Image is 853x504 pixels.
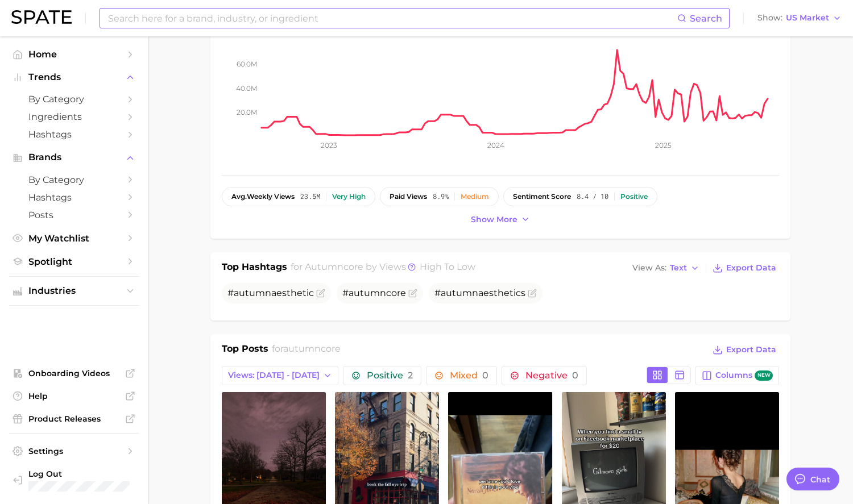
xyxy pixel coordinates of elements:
[513,193,571,201] span: sentiment score
[572,370,578,381] span: 0
[786,15,829,21] span: US Market
[231,193,295,201] span: weekly views
[690,13,722,24] span: Search
[715,370,773,381] span: Columns
[28,414,119,424] span: Product Releases
[420,261,475,272] span: high to low
[630,261,702,276] button: View AsText
[28,391,119,401] span: Help
[408,289,417,298] button: Flag as miscategorized or irrelevant
[461,193,489,201] div: Medium
[305,261,363,272] span: autumncore
[9,253,139,270] a: Spotlight
[237,60,257,68] tspan: 60.0m
[528,289,537,298] button: Flag as miscategorized or irrelevant
[9,90,139,108] a: by Category
[11,10,72,24] img: SPATE
[227,288,314,298] span: #autumnaesthetic
[710,342,779,358] button: Export Data
[487,141,504,149] tspan: 2024
[28,111,119,122] span: Ingredients
[726,263,776,273] span: Export Data
[283,343,341,354] span: autumncore
[28,152,119,163] span: Brands
[670,265,687,271] span: Text
[695,366,779,385] button: Columnsnew
[9,282,139,299] button: Industries
[757,15,782,21] span: Show
[28,286,119,296] span: Industries
[390,193,427,201] span: paid views
[9,189,139,206] a: Hashtags
[28,174,119,185] span: by Category
[755,370,773,381] span: new
[28,94,119,105] span: by Category
[222,260,287,276] h1: Top Hashtags
[332,193,366,201] div: Very high
[28,469,143,479] span: Log Out
[28,72,119,82] span: Trends
[9,171,139,189] a: by Category
[272,342,341,359] h2: for
[342,288,406,298] span: #
[231,192,247,201] abbr: average
[28,256,119,267] span: Spotlight
[28,49,119,60] span: Home
[28,233,119,244] span: My Watchlist
[655,141,672,149] tspan: 2025
[9,230,139,247] a: My Watchlist
[28,192,119,203] span: Hashtags
[710,260,779,276] button: Export Data
[9,45,139,63] a: Home
[450,371,488,380] span: Mixed
[28,210,119,220] span: Posts
[222,366,338,385] button: Views: [DATE] - [DATE]
[503,187,657,206] button: sentiment score8.4 / 10Positive
[468,212,533,227] button: Show more
[408,370,413,381] span: 2
[28,446,119,456] span: Settings
[9,365,139,382] a: Onboarding Videos
[620,193,648,201] div: Positive
[726,345,776,355] span: Export Data
[9,388,139,405] a: Help
[236,84,257,92] tspan: 40.0m
[433,193,449,201] span: 8.9%
[316,289,325,298] button: Flag as miscategorized or irrelevant
[107,9,677,28] input: Search here for a brand, industry, or ingredient
[9,443,139,460] a: Settings
[577,193,608,201] span: 8.4 / 10
[9,465,139,495] a: Log out. Currently logged in with e-mail lhutcherson@kwtglobal.com.
[9,149,139,166] button: Brands
[237,108,257,116] tspan: 20.0m
[291,260,475,276] h2: for by Views
[9,126,139,143] a: Hashtags
[228,370,320,380] span: Views: [DATE] - [DATE]
[9,108,139,126] a: Ingredients
[525,371,578,380] span: Negative
[9,206,139,224] a: Posts
[434,288,525,298] span: #autumnaesthetics
[367,371,413,380] span: Positive
[222,342,268,359] h1: Top Posts
[755,11,844,26] button: ShowUS Market
[9,69,139,86] button: Trends
[28,368,119,378] span: Onboarding Videos
[471,215,517,224] span: Show more
[632,265,666,271] span: View As
[380,187,499,206] button: paid views8.9%Medium
[28,129,119,140] span: Hashtags
[9,410,139,427] a: Product Releases
[482,370,488,381] span: 0
[321,141,337,149] tspan: 2023
[300,193,320,201] span: 23.5m
[349,288,406,298] span: autumncore
[222,187,375,206] button: avg.weekly views23.5mVery high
